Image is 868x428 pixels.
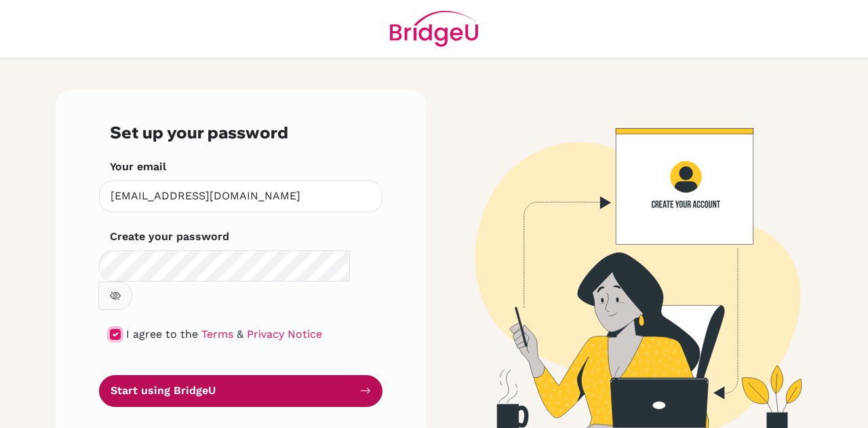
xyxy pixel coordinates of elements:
span: I agree to the [126,328,198,341]
input: Insert your email* [99,180,382,212]
h3: Set up your password [110,123,372,142]
label: Create your password [110,229,229,245]
button: Start using BridgeU [99,375,382,407]
span: & [237,328,243,341]
a: Terms [201,328,233,341]
a: Privacy Notice [247,328,322,341]
label: Your email [110,159,166,175]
